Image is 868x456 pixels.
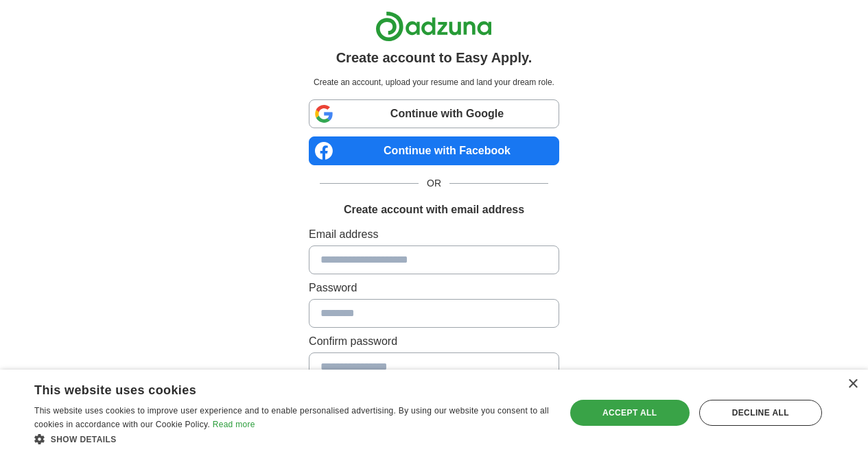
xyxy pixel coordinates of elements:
[34,406,549,429] span: This website uses cookies to improve user experience and to enable personalised advertising. By u...
[309,226,559,243] label: Email address
[51,435,117,444] span: Show details
[699,400,822,426] div: Decline all
[309,280,559,296] label: Password
[419,176,449,191] span: OR
[336,47,532,68] h1: Create account to Easy Apply.
[309,333,559,350] label: Confirm password
[312,76,556,88] p: Create an account, upload your resume and land your dream role.
[213,420,255,429] a: Read more, opens a new window
[847,379,858,389] div: Close
[570,400,690,426] div: Accept all
[344,202,524,218] h1: Create account with email address
[309,99,559,128] a: Continue with Google
[34,378,515,398] div: This website uses cookies
[375,11,492,42] img: Adzuna logo
[309,136,559,165] a: Continue with Facebook
[34,432,550,446] div: Show details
